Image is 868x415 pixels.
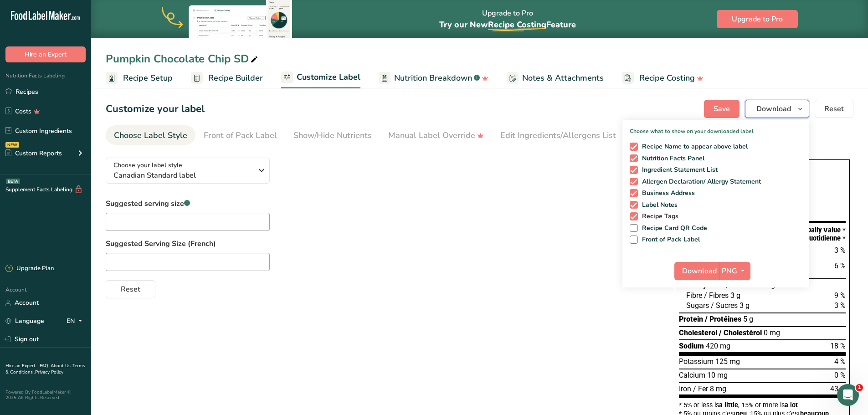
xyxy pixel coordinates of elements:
[785,401,798,409] span: a lot
[856,384,863,391] span: 1
[638,212,679,220] span: Recipe Tags
[394,72,472,84] span: Nutrition Breakdown
[488,19,546,30] span: Recipe Costing
[679,281,724,289] span: Carbohydrate
[704,100,740,118] button: Save
[719,262,750,280] button: PNG
[106,102,205,117] h1: Customize your label
[40,363,51,369] a: FAQ .
[834,301,846,310] span: 3 %
[439,0,576,38] div: Upgrade to Pro
[706,342,730,350] span: 420 mg
[106,51,260,67] div: Pumpkin Chocolate Chip SD
[638,166,718,174] span: Ingredient Statement List
[679,371,705,379] span: Calcium
[507,68,604,88] a: Notes & Attachments
[67,316,86,327] div: EN
[761,281,775,289] span: 26 g
[5,142,19,148] div: NEW
[106,238,657,249] label: Suggested Serving Size (French)
[834,357,846,366] span: 4 %
[293,129,372,142] div: Show/Hide Nutrients
[705,315,741,323] span: / Protéines
[281,67,360,89] a: Customize Label
[113,160,182,170] span: Choose your label style
[824,103,844,114] span: Reset
[756,103,791,114] span: Download
[830,342,846,350] span: 18 %
[121,284,140,295] span: Reset
[622,68,704,88] a: Recipe Costing
[686,301,709,310] span: Sugars
[439,19,576,30] span: Try our New Feature
[715,357,740,366] span: 125 mg
[834,246,846,255] span: 3 %
[500,129,616,142] div: Edit Ingredients/Allergens List
[106,158,270,184] button: Choose your label style Canadian Standard label
[779,226,846,242] div: % Daily Value * % valeur quotidienne *
[719,401,738,409] span: a little
[6,179,20,184] div: BETA
[638,201,678,209] span: Label Notes
[191,68,263,88] a: Recipe Builder
[674,262,719,280] button: Download
[204,129,277,142] div: Front of Pack Label
[732,14,783,25] span: Upgrade to Pro
[638,224,708,232] span: Recipe Card QR Code
[834,261,846,270] span: 6 %
[679,342,704,350] span: Sodium
[714,103,730,114] span: Save
[682,266,717,277] span: Download
[638,236,700,244] span: Front of Pack Label
[830,384,846,393] span: 43 %
[638,189,695,197] span: Business Address
[722,266,737,277] span: PNG
[711,301,738,310] span: / Sucres
[123,72,173,84] span: Recipe Setup
[5,46,86,62] button: Hire an Expert
[297,71,360,83] span: Customize Label
[5,264,54,273] div: Upgrade Plan
[638,154,705,163] span: Nutrition Facts Panel
[679,315,703,323] span: Protein
[834,371,846,379] span: 0 %
[5,363,85,375] a: Terms & Conditions .
[388,129,484,142] div: Manual Label Override
[35,369,63,375] a: Privacy Policy
[106,198,270,209] label: Suggested serving size
[639,72,695,84] span: Recipe Costing
[815,100,853,118] button: Reset
[106,68,173,88] a: Recipe Setup
[679,357,714,366] span: Potassium
[208,72,263,84] span: Recipe Builder
[719,328,762,337] span: / Cholestérol
[730,291,740,300] span: 3 g
[5,149,62,158] div: Custom Reports
[686,291,702,300] span: Fibre
[693,384,708,393] span: / Fer
[638,143,748,151] span: Recipe Name to appear above label
[726,281,759,289] span: / Glucides
[51,363,72,369] a: About Us .
[764,328,780,337] span: 0 mg
[717,10,798,28] button: Upgrade to Pro
[679,328,717,337] span: Cholesterol
[5,363,38,369] a: Hire an Expert .
[113,170,252,181] span: Canadian Standard label
[379,68,488,88] a: Nutrition Breakdown
[5,389,86,400] div: Powered By FoodLabelMaker © 2025 All Rights Reserved
[522,72,604,84] span: Notes & Attachments
[704,291,729,300] span: / Fibres
[837,384,859,406] iframe: Intercom live chat
[106,280,155,298] button: Reset
[834,291,846,300] span: 9 %
[743,315,753,323] span: 5 g
[707,371,728,379] span: 10 mg
[740,301,750,310] span: 3 g
[679,384,691,393] span: Iron
[622,120,809,135] p: Choose what to show on your downloaded label
[710,384,726,393] span: 8 mg
[114,129,187,142] div: Choose Label Style
[638,178,761,186] span: Allergen Declaration/ Allergy Statement
[5,313,44,329] a: Language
